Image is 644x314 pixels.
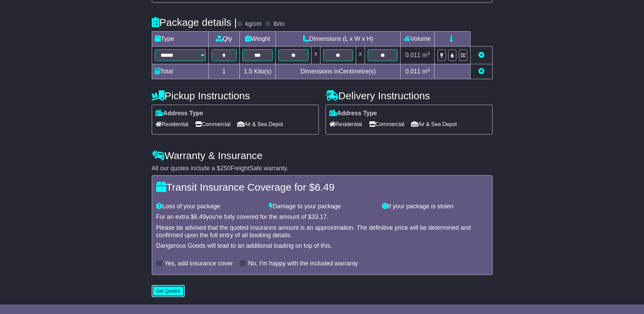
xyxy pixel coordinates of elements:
[369,119,404,129] span: Commercial
[405,68,421,75] span: 0.011
[240,32,276,47] td: Weight
[152,285,185,297] button: Get Quotes
[276,32,401,47] td: Dimensions (L x W x H)
[208,32,240,47] td: Qty
[265,203,379,210] div: Damage to your package
[156,242,488,250] div: Dangerous Goods will lead to an additional loading on top of this.
[165,260,233,267] label: Yes, add insurance cover
[220,165,231,172] span: 250
[405,52,421,58] span: 0.011
[152,165,493,172] div: All our quotes include a $ FreightSafe warranty.
[311,47,320,64] td: x
[194,213,206,220] span: 6.49
[273,20,284,28] label: lb/in
[422,68,430,75] span: m
[478,68,484,75] a: Add new item
[237,119,283,129] span: Air & Sea Depot
[153,203,266,210] div: Loss of your package
[156,213,488,221] div: For an extra $ you're fully covered for the amount of $ .
[244,68,252,75] span: 1.5
[401,32,435,47] td: Volume
[311,213,327,220] span: 33.17
[152,90,319,101] h4: Pickup Instructions
[315,181,334,193] span: 6.49
[248,260,358,267] label: No, I'm happy with the included warranty
[276,64,401,79] td: Dimensions in Centimetre(s)
[329,119,362,129] span: Residential
[152,64,208,79] td: Total
[329,110,377,117] label: Address Type
[152,17,237,28] h4: Package details |
[152,32,208,47] td: Type
[326,90,493,101] h4: Delivery Instructions
[152,150,493,161] h4: Warranty & Insurance
[427,67,430,72] sup: 3
[379,203,492,210] div: If your package is stolen
[156,224,488,239] div: Please be advised that the quoted insurance amount is an approximation. The definitive price will...
[245,20,261,28] label: kg/cm
[427,51,430,56] sup: 3
[240,64,276,79] td: Kilo(s)
[156,181,488,193] h4: Transit Insurance Coverage for $
[208,64,240,79] td: 1
[411,119,457,129] span: Air & Sea Depot
[422,52,430,58] span: m
[155,119,188,129] span: Residential
[356,47,365,64] td: x
[155,110,203,117] label: Address Type
[195,119,231,129] span: Commercial
[478,52,484,58] a: Remove this item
